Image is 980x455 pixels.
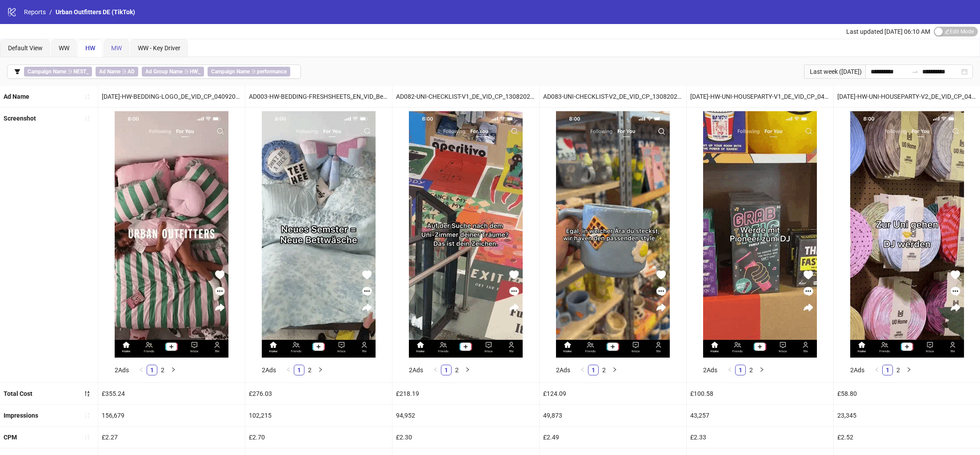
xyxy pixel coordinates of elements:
div: £2.70 [245,427,392,448]
span: left [433,367,438,372]
b: Ad Group Name [145,68,183,75]
b: AD [128,68,135,75]
li: Next Page [168,365,179,375]
b: Campaign Name [211,68,250,75]
li: 2 [746,365,756,375]
li: Next Page [609,365,620,375]
span: swap-right [912,68,919,75]
a: 2 [893,365,903,375]
a: 2 [305,365,315,375]
div: Last week ([DATE]) [804,64,865,79]
span: sort-ascending [84,412,90,419]
button: right [609,365,620,375]
a: 1 [736,365,745,375]
div: AD003-HW-BEDDING-FRESHSHEETS_EN_VID_Bedding_CP_01072027_F_CC_SC1_None_HW_ [245,86,392,107]
span: ∋ [208,67,290,77]
span: left [727,367,732,372]
span: to [912,68,919,75]
span: right [318,367,323,372]
li: Previous Page [136,365,147,375]
li: Previous Page [430,365,441,375]
button: left [283,365,294,375]
a: 1 [147,365,157,375]
button: left [136,365,147,375]
div: £124.09 [540,383,686,404]
span: right [759,367,764,372]
li: 2 [893,365,904,375]
img: Screenshot 1842344016773138 [115,111,228,358]
button: right [756,365,767,375]
span: 2 Ads [262,366,276,374]
button: right [315,365,326,375]
span: MW [111,44,122,52]
span: ∋ [24,67,92,77]
div: £218.19 [392,383,539,404]
button: right [904,365,914,375]
a: 2 [599,365,609,375]
div: AD082-UNI-CHECKLIST-V1_DE_VID_CP_13082025_ALLG_CC_SC8_USP10_HW [392,86,539,107]
li: Next Page [904,365,914,375]
b: Ad Name [99,68,120,75]
li: 2 [599,365,609,375]
span: Urban Outfitters DE (TikTok) [56,8,135,16]
b: Ad Name [4,93,29,100]
span: ∋ [96,67,138,77]
a: Reports [22,7,48,17]
button: left [577,365,588,375]
li: 2 [304,365,315,375]
div: £2.27 [98,427,245,448]
span: left [286,367,291,372]
img: Screenshot 1840437589105681 [409,111,523,358]
span: ∋ [142,67,204,77]
b: Impressions [4,412,38,419]
button: Campaign Name ∋ NEST_Ad Name ∋ ADAd Group Name ∋ HW_Campaign Name ∋ performance [7,64,301,79]
a: 2 [746,365,756,375]
li: 2 [452,365,462,375]
li: Next Page [756,365,767,375]
img: Screenshot 1837175062773122 [262,111,376,358]
b: Campaign Name [28,68,66,75]
b: Total Cost [4,390,32,397]
a: 1 [441,365,451,375]
span: sort-descending [84,391,90,397]
a: 2 [158,365,168,375]
div: £2.30 [392,427,539,448]
span: sort-ascending [84,115,90,121]
img: Screenshot 1843070267236354 [850,111,964,358]
div: 156,679 [98,405,245,426]
li: Next Page [462,365,473,375]
button: left [724,365,735,375]
div: [DATE]-HW-UNI-HOUSEPARTY-V1_DE_VID_CP_04092025_ALLG_CC_SC8_USP10_HW [687,86,833,107]
a: 1 [588,365,598,375]
a: 1 [883,365,892,375]
span: sort-ascending [84,93,90,100]
b: CPM [4,434,17,441]
b: HW_ [190,68,200,75]
div: 102,215 [245,405,392,426]
div: £355.24 [98,383,245,404]
div: £2.49 [540,427,686,448]
span: right [906,367,912,372]
li: Next Page [315,365,326,375]
li: 1 [147,365,157,375]
b: Screenshot [4,115,36,122]
div: AD083-UNI-CHECKLIST-V2_DE_VID_CP_13082025_ALLG_CC_SC8_USP10_HW [540,86,686,107]
div: £100.58 [687,383,833,404]
a: 2 [452,365,462,375]
a: 1 [294,365,304,375]
li: Previous Page [577,365,588,375]
li: 1 [735,365,746,375]
span: left [139,367,144,372]
span: 2 Ads [850,366,864,374]
span: Last updated [DATE] 06:10 AM [846,28,930,35]
button: right [462,365,473,375]
span: right [171,367,176,372]
div: 49,873 [540,405,686,426]
li: 1 [588,365,599,375]
div: £276.03 [245,383,392,404]
div: £2.33 [687,427,833,448]
span: 2 Ads [556,366,570,374]
span: left [580,367,585,372]
span: 2 Ads [409,366,423,374]
span: sort-ascending [84,434,90,440]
